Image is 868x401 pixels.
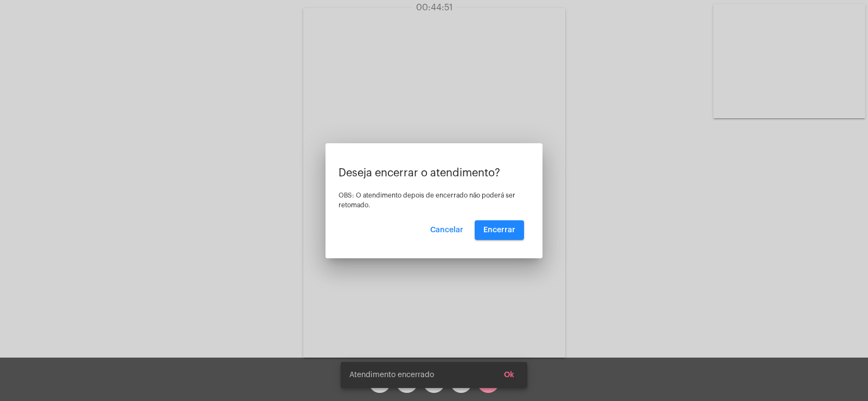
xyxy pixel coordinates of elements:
[339,192,515,208] span: OBS: O atendimento depois de encerrado não poderá ser retomado.
[416,3,452,12] span: 00:44:51
[475,220,524,240] button: Encerrar
[339,167,529,179] p: Deseja encerrar o atendimento?
[483,226,515,234] span: Encerrar
[422,220,472,240] button: Cancelar
[349,370,434,380] span: Atendimento encerrado
[504,371,514,379] span: Ok
[430,226,463,234] span: Cancelar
